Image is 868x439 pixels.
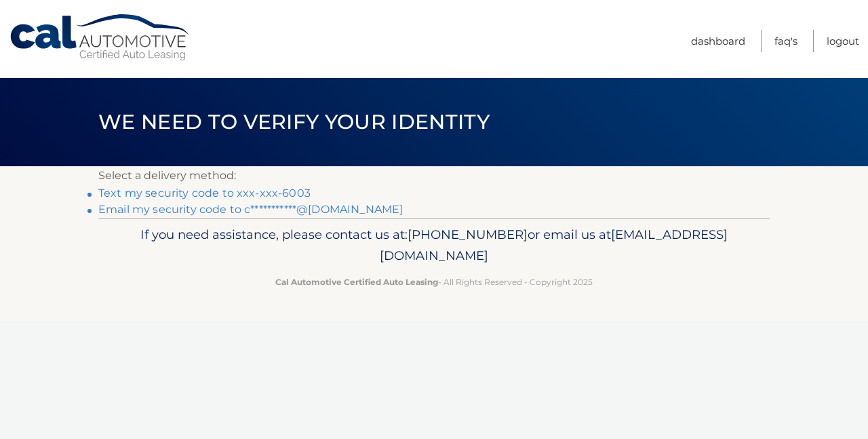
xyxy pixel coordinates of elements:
[98,187,311,199] a: Text my security code to xxx-xxx-6003
[98,109,490,134] span: We need to verify your identity
[9,14,192,62] a: Cal Automotive
[827,30,859,52] a: Logout
[691,30,745,52] a: Dashboard
[107,224,761,267] p: If you need assistance, please contact us at: or email us at
[408,227,528,242] span: [PHONE_NUMBER]
[774,30,797,52] a: FAQ's
[275,277,438,287] strong: Cal Automotive Certified Auto Leasing
[98,166,770,185] p: Select a delivery method:
[107,275,761,289] p: - All Rights Reserved - Copyright 2025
